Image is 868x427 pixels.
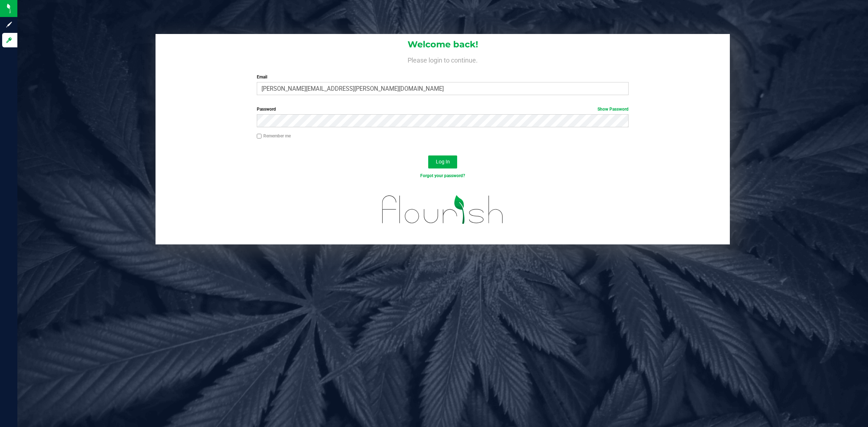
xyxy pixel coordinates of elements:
[436,159,450,165] span: Log In
[257,74,629,80] label: Email
[156,40,730,49] h1: Welcome back!
[597,107,629,112] a: Show Password
[257,134,262,139] input: Remember me
[371,187,515,233] img: flourish_logo.svg
[257,133,291,139] label: Remember me
[5,21,13,28] inline-svg: Sign up
[428,155,457,168] button: Log In
[156,55,730,64] h4: Please login to continue.
[257,107,276,112] span: Password
[420,173,465,178] a: Forgot your password?
[5,37,13,44] inline-svg: Log in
